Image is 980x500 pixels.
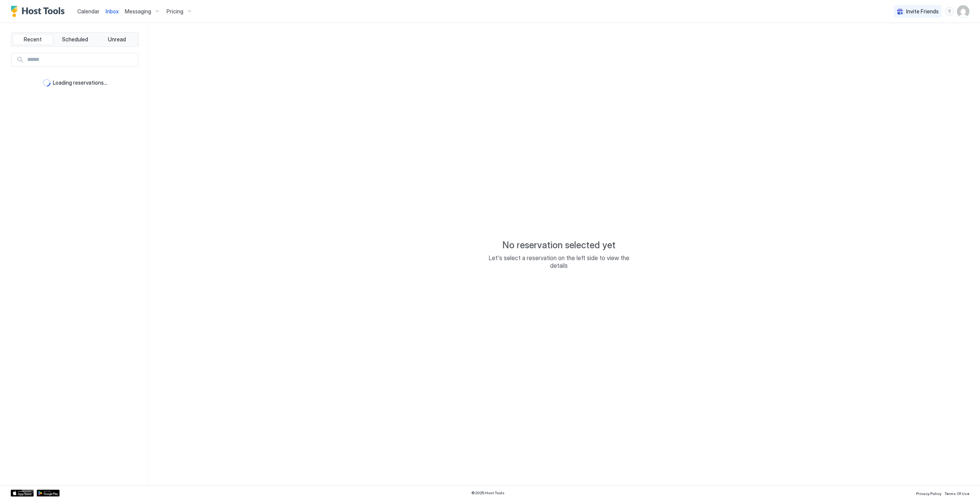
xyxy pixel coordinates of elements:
[482,254,635,269] span: Let's select a reservation on the left side to view the details
[125,8,151,15] span: Messaging
[13,34,53,45] button: Recent
[62,36,88,43] span: Scheduled
[43,79,51,87] div: loading
[916,491,941,496] span: Privacy Policy
[24,53,138,66] input: Input Field
[906,8,939,15] span: Invite Friends
[944,491,969,496] span: Terms Of Use
[53,79,107,86] span: Loading reservations...
[916,489,941,497] a: Privacy Policy
[106,8,119,15] span: Inbox
[945,7,954,16] div: menu
[77,7,100,15] a: Calendar
[502,239,616,251] span: No reservation selected yet
[11,6,68,17] a: Host Tools Logo
[96,34,137,45] button: Unread
[167,8,183,15] span: Pricing
[944,489,969,497] a: Terms Of Use
[106,7,119,15] a: Inbox
[108,36,126,43] span: Unread
[11,490,34,497] a: App Store
[24,36,42,43] span: Recent
[77,8,100,15] span: Calendar
[957,5,969,18] div: User profile
[11,32,139,47] div: tab-group
[55,34,95,45] button: Scheduled
[471,490,505,495] span: © 2025 Host Tools
[37,490,60,497] a: Google Play Store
